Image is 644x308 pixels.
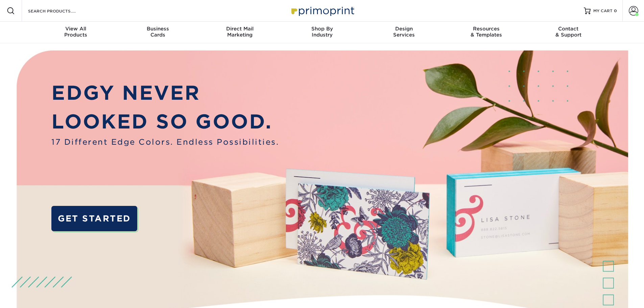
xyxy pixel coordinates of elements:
input: SEARCH PRODUCTS..... [27,7,93,15]
div: Industry [281,26,363,38]
span: Design [363,26,445,32]
div: & Support [527,26,610,38]
p: LOOKED SO GOOD. [51,107,279,136]
a: Direct MailMarketing [199,22,281,43]
span: Contact [527,26,610,32]
span: 0 [614,8,617,13]
span: Shop By [281,26,363,32]
a: View AllProducts [35,22,117,43]
div: Marketing [199,26,281,38]
span: Business [117,26,199,32]
span: 17 Different Edge Colors. Endless Possibilities. [51,136,279,148]
span: Direct Mail [199,26,281,32]
div: Products [35,26,117,38]
span: Resources [445,26,527,32]
span: MY CART [593,8,613,14]
p: EDGY NEVER [51,78,279,108]
a: BusinessCards [117,22,199,43]
span: View All [35,26,117,32]
div: Cards [117,26,199,38]
div: & Templates [445,26,527,38]
a: Contact& Support [527,22,610,43]
a: Shop ByIndustry [281,22,363,43]
a: DesignServices [363,22,445,43]
a: Resources& Templates [445,22,527,43]
div: Services [363,26,445,38]
a: GET STARTED [51,206,137,231]
img: Primoprint [288,3,356,18]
